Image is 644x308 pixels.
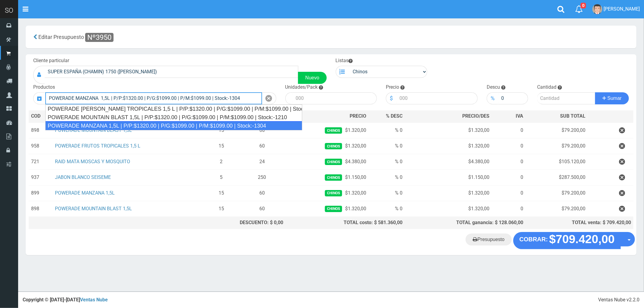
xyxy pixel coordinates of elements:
[45,66,298,78] input: Consumidor Final
[45,121,303,130] div: POWERADE MANZANA 1,5L | P/P:$1320.00 | P/G:$1099.00 | P/M:$1099.00 | Stock:-1304
[405,201,492,217] td: $1.320,00
[537,84,556,91] label: Cantidad
[288,219,402,226] div: TOTAL costo: $ 581.360,00
[369,154,405,170] td: % 0
[204,138,238,154] td: 15
[238,122,286,138] td: 60
[325,206,342,212] span: Chinos
[386,92,396,104] div: $
[29,201,53,217] td: 898
[369,122,405,138] td: % 0
[33,84,55,91] label: Productos
[29,185,53,201] td: 899
[581,3,586,8] span: 0
[466,233,512,246] a: Presupuesto
[238,154,286,170] td: 24
[29,154,53,170] td: 721
[325,190,342,196] span: Chinos
[516,113,523,119] span: IVA
[285,84,318,91] label: Unidades/Pack
[498,92,528,104] input: 000
[405,185,492,201] td: $1.320,00
[592,4,602,14] img: User Image
[325,174,342,181] span: Chinos
[526,201,588,217] td: $79.200,00
[298,72,326,84] a: Nuevo
[492,122,526,138] td: 0
[238,138,286,154] td: 60
[492,170,526,185] td: 0
[286,170,369,185] td: $1.150,00
[293,92,377,104] input: 000
[38,34,84,40] span: Editar Presupuesto
[526,185,588,201] td: $79.200,00
[238,185,286,201] td: 60
[492,201,526,217] td: 0
[492,185,526,201] td: 0
[55,174,111,180] a: JABON BLANCO SEISEME
[55,190,115,196] a: POWERADE MANZANA 1,5L
[85,33,114,42] span: Nº3950
[204,185,238,201] td: 15
[336,57,353,64] label: Listas
[33,57,69,64] label: Cliente particular
[560,113,585,120] span: SUB TOTAL
[204,201,238,217] td: 15
[513,232,621,249] button: COBRAR: $709.420,00
[598,297,639,303] div: Ventas Nube v2.2.0
[325,159,342,165] span: Chinos
[23,297,108,303] strong: Copyright © [DATE]-[DATE]
[526,154,588,170] td: $105.120,00
[238,201,286,217] td: 60
[463,113,490,119] span: PRECIO/DES
[204,154,238,170] td: 2
[55,206,132,211] a: POWERADE MOUNTAIN BLAST 1,5L
[55,159,130,164] a: RAID MATA MOSCAS Y MOSQUITO
[286,122,369,138] td: $1.320,00
[286,185,369,201] td: $1.320,00
[325,143,342,149] span: Chinos
[405,154,492,170] td: $4.380,00
[55,143,140,149] a: POWERADE FRUTOS TROPICALES 1,5 L
[207,219,283,226] div: DESCUENTO: $ 0,00
[45,92,262,104] input: Introduzca el nombre del producto
[286,154,369,170] td: $4.380,00
[286,138,369,154] td: $1.320,00
[407,219,523,226] div: TOTAL ganancia: $ 128.060,00
[286,201,369,217] td: $1.320,00
[595,92,629,104] button: Sumar
[526,138,588,154] td: $79.200,00
[204,122,238,138] td: 15
[369,170,405,185] td: % 0
[607,96,622,101] span: Sumar
[238,170,286,185] td: 250
[396,92,478,104] input: 000
[80,297,108,303] a: Ventas Nube
[487,92,498,104] div: %
[405,122,492,138] td: $1.320,00
[519,236,548,243] strong: COBRAR:
[369,138,405,154] td: % 0
[350,113,366,120] span: PRECIO
[386,84,399,91] label: Precio
[29,170,53,185] td: 937
[386,113,402,119] span: % DESC
[29,110,53,122] th: COD
[604,6,640,12] span: [PERSON_NAME]
[549,233,615,246] strong: $709.420,00
[487,84,500,91] label: Descu
[369,185,405,201] td: % 0
[526,170,588,185] td: $287.500,00
[492,154,526,170] td: 0
[29,122,53,138] td: 898
[369,201,405,217] td: % 0
[29,138,53,154] td: 958
[492,138,526,154] td: 0
[526,122,588,138] td: $79.200,00
[46,105,302,113] div: POWERADE [PERSON_NAME] TROPICALES 1,5 L | P/P:$1320.00 | P/G:$1099.00 | P/M:$1099.00 | Stock:-926
[537,92,595,104] input: Cantidad
[405,170,492,185] td: $1.150,00
[46,113,302,122] div: POWERADE MOUNTAIN BLAST 1,5L | P/P:$1320.00 | P/G:$1099.00 | P/M:$1099.00 | Stock:-1210
[405,138,492,154] td: $1.320,00
[55,127,132,133] a: POWERADE MOUNTAIN BLAST 1,5L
